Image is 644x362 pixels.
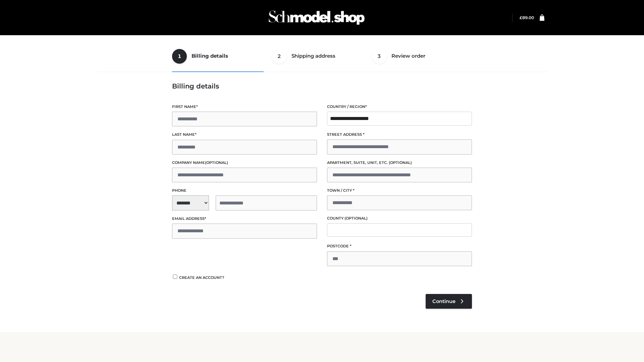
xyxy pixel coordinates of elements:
[520,15,522,20] span: £
[172,82,472,90] h3: Billing details
[327,243,472,249] label: Postcode
[389,160,412,165] span: (optional)
[172,104,317,110] label: First name
[432,298,455,304] span: Continue
[205,160,228,165] span: (optional)
[327,215,472,222] label: County
[266,4,367,31] img: Schmodel Admin 964
[172,131,317,138] label: Last name
[327,104,472,110] label: Country / Region
[172,216,317,222] label: Email address
[426,294,472,309] a: Continue
[172,275,178,279] input: Create an account?
[327,160,472,166] label: Apartment, suite, unit, etc.
[327,187,472,194] label: Town / City
[520,15,534,20] bdi: 89.00
[327,131,472,138] label: Street address
[520,15,534,20] a: £89.00
[172,160,317,166] label: Company name
[172,187,317,194] label: Phone
[344,216,368,221] span: (optional)
[179,275,224,280] span: Create an account?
